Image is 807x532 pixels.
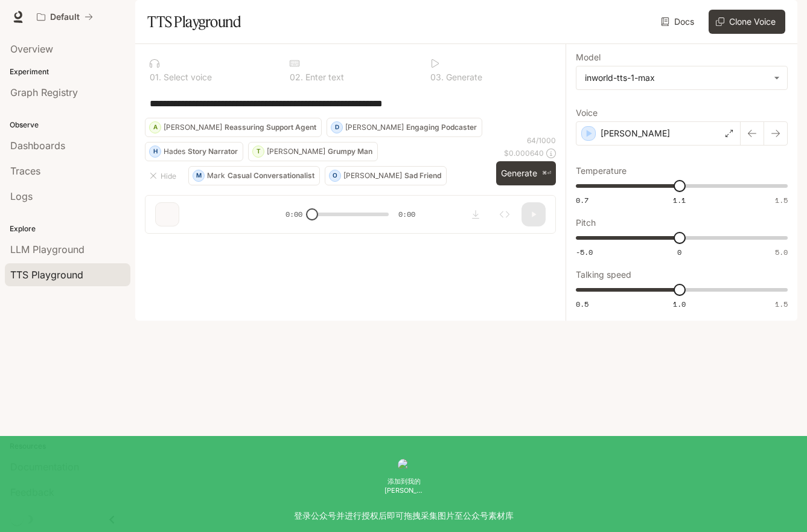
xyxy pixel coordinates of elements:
button: MMarkCasual Conversationalist [188,166,320,185]
p: Default [50,12,80,22]
span: 1.5 [775,195,788,205]
p: [PERSON_NAME] [164,124,222,131]
div: O [330,166,340,185]
button: HHadesStory Narrator [145,142,243,161]
p: Sad Friend [404,172,441,179]
button: T[PERSON_NAME]Grumpy Man [248,142,378,161]
span: 1.0 [673,299,686,309]
p: [PERSON_NAME] [601,127,670,139]
p: Model [576,53,601,62]
p: 64 / 1000 [527,135,556,146]
p: 0 3 . [430,73,444,82]
h1: TTS Playground [147,10,241,34]
span: -5.0 [576,247,593,257]
button: O[PERSON_NAME]Sad Friend [325,166,447,185]
span: 1.5 [775,299,788,309]
div: M [193,166,204,185]
div: H [150,142,161,161]
button: Generate⌘⏎ [496,161,556,186]
span: 0.5 [576,299,589,309]
p: Select voice [161,73,212,82]
p: Talking speed [576,271,631,279]
p: Temperature [576,167,627,175]
p: Reassuring Support Agent [225,124,316,131]
p: Hades [164,148,185,155]
button: Clone Voice [709,10,785,34]
p: [PERSON_NAME] [267,148,325,155]
button: Hide [145,166,183,185]
div: T [253,142,264,161]
button: All workspaces [31,5,98,29]
p: Enter text [303,73,344,82]
span: 1.1 [673,195,686,205]
div: A [150,118,161,137]
p: Mark [207,172,225,179]
p: Story Narrator [188,148,238,155]
button: D[PERSON_NAME]Engaging Podcaster [327,118,482,137]
p: Grumpy Man [328,148,372,155]
button: A[PERSON_NAME]Reassuring Support Agent [145,118,322,137]
div: inworld-tts-1-max [576,66,787,89]
p: [PERSON_NAME] [343,172,402,179]
span: 0.7 [576,195,589,205]
p: [PERSON_NAME] [345,124,404,131]
div: inworld-tts-1-max [585,72,768,84]
a: Docs [659,10,699,34]
span: 0 [677,247,681,257]
span: 5.0 [775,247,788,257]
p: Generate [444,73,482,82]
p: Voice [576,109,598,117]
p: ⌘⏎ [542,170,551,177]
div: D [331,118,342,137]
p: Pitch [576,219,596,227]
p: Casual Conversationalist [228,172,314,179]
p: Engaging Podcaster [406,124,477,131]
p: 0 1 . [150,73,161,82]
p: 0 2 . [290,73,303,82]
